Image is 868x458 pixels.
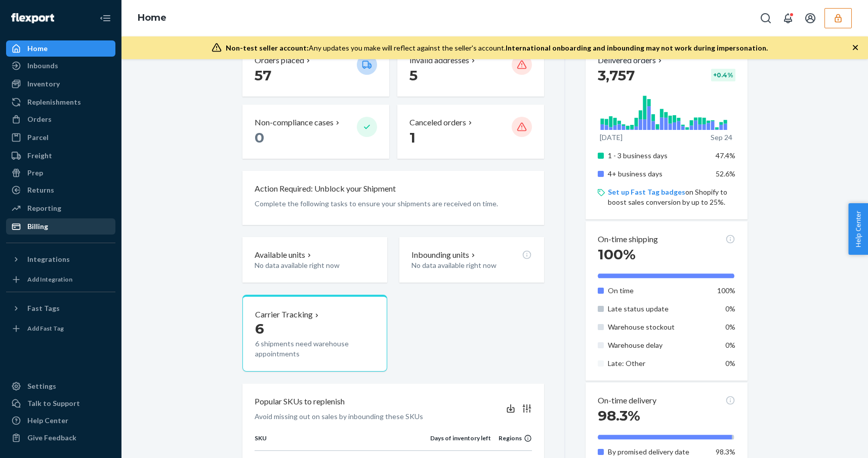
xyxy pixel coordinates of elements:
div: Returns [27,185,54,195]
div: Integrations [27,254,70,264]
th: Days of inventory left [430,434,491,451]
p: No data available right now [255,260,375,270]
div: Orders [27,114,52,124]
p: On time [608,286,708,296]
span: Non-test seller account: [226,43,309,52]
img: Flexport logo [11,13,54,23]
span: 0 [255,129,264,146]
p: [DATE] [600,132,623,143]
p: Orders placed [255,55,304,66]
p: Late: Other [608,358,708,369]
div: Inbounds [27,61,58,71]
a: Settings [6,378,115,394]
p: 1 - 3 business days [608,151,708,161]
th: SKU [255,434,430,451]
button: Invalid addresses 5 [397,42,544,97]
a: Help Center [6,413,115,429]
p: By promised delivery date [608,447,708,457]
p: On-time delivery [598,395,656,406]
p: 6 shipments need warehouse appointments [255,339,375,359]
p: Warehouse stockout [608,322,708,332]
span: 0% [725,323,735,331]
p: Late status update [608,304,708,314]
a: Talk to Support [6,395,115,411]
a: Freight [6,148,115,164]
a: Set up Fast Tag badges [608,188,685,196]
div: Settings [27,381,56,391]
div: Talk to Support [27,398,80,408]
span: 3,757 [598,67,635,84]
p: Warehouse delay [608,340,708,350]
a: Add Fast Tag [6,320,115,337]
p: Canceled orders [409,117,466,128]
a: Orders [6,111,115,127]
p: Avoid missing out on sales by inbounding these SKUs [255,411,423,422]
a: Home [138,12,167,23]
span: 1 [409,129,416,146]
span: 47.4% [716,151,735,160]
p: Complete the following tasks to ensure your shipments are received on time. [255,199,532,209]
span: 0% [725,359,735,368]
p: on Shopify to boost sales conversion by up to 25%. [608,187,735,207]
div: Any updates you make will reflect against the seller's account. [226,43,768,53]
p: Inbounding units [411,249,469,261]
button: Fast Tags [6,300,115,316]
div: Give Feedback [27,433,76,443]
button: Close Navigation [95,8,115,28]
div: Reporting [27,203,61,213]
a: Returns [6,182,115,198]
a: Parcel [6,129,115,146]
div: Add Fast Tag [27,324,64,333]
a: Home [6,40,115,57]
span: 5 [409,67,418,84]
a: Replenishments [6,94,115,110]
button: Integrations [6,251,115,267]
div: Freight [27,151,52,161]
a: Reporting [6,200,115,216]
span: 52.6% [716,169,735,178]
p: 4+ business days [608,169,708,179]
p: Available units [255,249,305,261]
button: Carrier Tracking66 shipments need warehouse appointments [242,295,387,372]
div: + 0.4 % [711,69,735,81]
p: Carrier Tracking [255,309,313,320]
span: 100% [598,246,636,263]
div: Home [27,43,48,54]
p: Popular SKUs to replenish [255,396,345,407]
button: Give Feedback [6,430,115,446]
div: Help Center [27,416,68,426]
button: Open Search Box [756,8,776,28]
a: Inventory [6,76,115,92]
div: Parcel [27,132,49,143]
a: Billing [6,218,115,235]
a: Prep [6,165,115,181]
p: On-time shipping [598,234,658,245]
button: Open account menu [800,8,820,28]
span: 0% [725,341,735,349]
span: International onboarding and inbounding may not work during impersonation. [506,43,768,52]
ol: breadcrumbs [130,4,175,33]
div: Add Integration [27,275,72,284]
span: 98.3% [716,447,735,456]
a: Inbounds [6,58,115,74]
span: 100% [717,286,735,295]
p: Sep 24 [711,132,732,143]
button: Help Center [848,203,868,255]
div: Fast Tags [27,303,60,313]
div: Prep [27,168,43,178]
span: 0% [725,304,735,313]
p: Non-compliance cases [255,117,334,128]
p: No data available right now [411,260,532,270]
p: Action Required: Unblock your Shipment [255,183,396,195]
div: Inventory [27,79,60,89]
button: Orders placed 57 [242,42,389,97]
p: Invalid addresses [409,55,469,66]
button: Inbounding unitsNo data available right now [399,237,544,283]
span: 98.3% [598,407,640,424]
span: 6 [255,320,264,337]
button: Non-compliance cases 0 [242,105,389,159]
button: Open notifications [778,8,798,28]
button: Delivered orders [598,55,664,66]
